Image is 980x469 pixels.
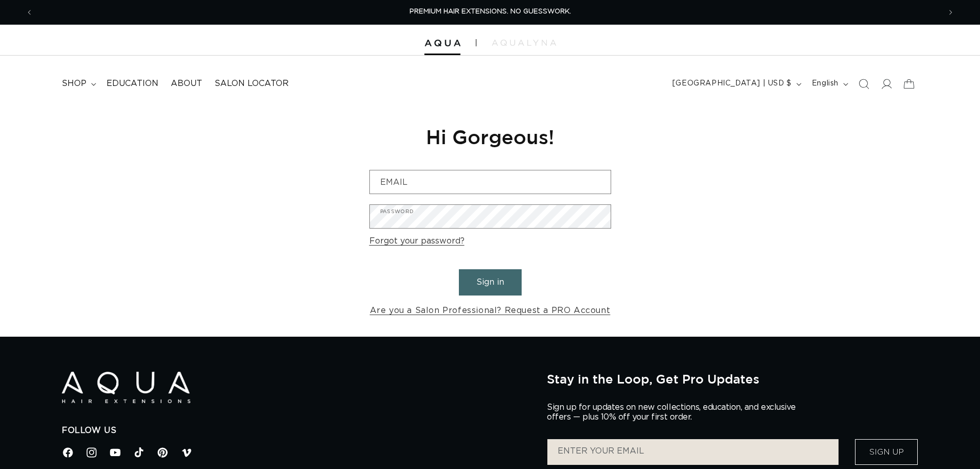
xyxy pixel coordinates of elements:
a: Education [100,72,165,95]
img: Aqua Hair Extensions [424,40,460,47]
h2: Stay in the Loop, Get Pro Updates [547,372,918,386]
span: About [171,78,202,89]
h2: Follow Us [62,425,531,436]
span: Salon Locator [215,78,289,89]
span: Education [106,78,158,89]
a: Forgot your password? [369,234,465,249]
img: Aqua Hair Extensions [62,372,190,403]
img: aqualyna.com [492,40,556,46]
span: shop [62,78,86,89]
h1: Hi Gorgeous! [369,124,611,149]
span: English [812,78,839,89]
button: Previous announcement [18,3,41,22]
input: Email [370,170,611,194]
button: English [806,74,852,94]
button: Sign in [459,269,522,296]
button: Next announcement [939,3,962,22]
span: PREMIUM HAIR EXTENSIONS. NO GUESSWORK. [409,8,571,15]
span: [GEOGRAPHIC_DATA] | USD $ [672,78,792,89]
a: Are you a Salon Professional? Request a PRO Account [370,303,611,318]
a: About [165,72,208,95]
a: Salon Locator [208,72,295,95]
button: [GEOGRAPHIC_DATA] | USD $ [666,74,806,94]
summary: Search [852,73,875,95]
button: Sign Up [855,439,918,465]
summary: shop [56,72,100,95]
input: ENTER YOUR EMAIL [547,439,839,465]
p: Sign up for updates on new collections, education, and exclusive offers — plus 10% off your first... [547,403,804,422]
